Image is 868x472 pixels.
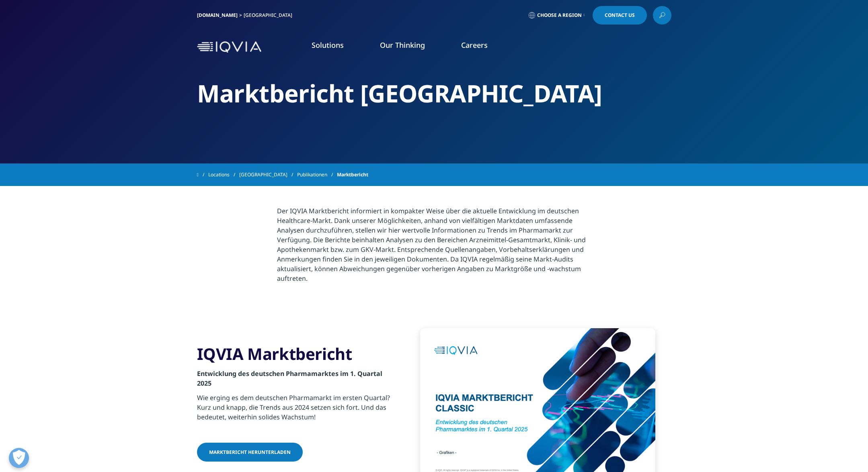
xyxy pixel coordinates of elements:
span: Marktbericht herunterladen [209,449,291,456]
strong: Entwicklung des deutschen Pharmamarktes im 1. Quartal 2025 [197,369,382,388]
a: Marktbericht herunterladen [197,443,303,462]
a: [GEOGRAPHIC_DATA] [239,168,297,182]
a: [DOMAIN_NAME] [197,12,238,18]
span: Choose a Region [537,12,582,18]
a: Careers [461,40,488,50]
a: Our Thinking [380,40,425,50]
nav: Primary [265,28,671,66]
a: Contact Us [593,6,647,25]
a: Solutions [312,40,344,50]
p: Der IQVIA Marktbericht informiert in kompakter Weise über die aktuelle Entwicklung im deutschen H... [277,206,591,288]
button: Open Preferences [9,448,29,468]
h3: IQVIA Marktbericht [197,344,392,364]
a: Publikationen [297,168,337,182]
span: Contact Us [605,13,635,18]
div: [GEOGRAPHIC_DATA] [244,12,295,18]
p: Wie erging es dem deutschen Pharmamarkt im ersten Quartal? Kurz und knapp, die Trends aus 2024 se... [197,393,392,427]
span: Marktbericht [337,168,368,182]
h2: Marktbericht [GEOGRAPHIC_DATA] [197,78,671,108]
a: Locations [208,168,239,182]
